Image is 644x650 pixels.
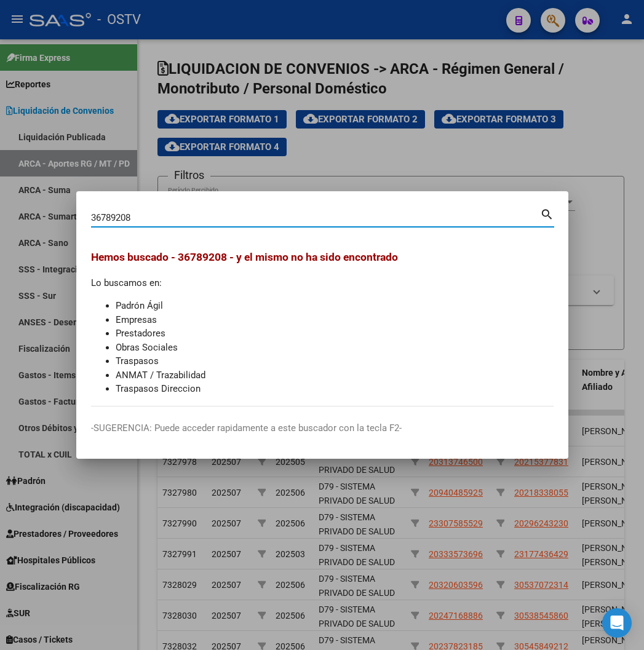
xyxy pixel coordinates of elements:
mat-icon: search [540,206,554,221]
span: Hemos buscado - 36789208 - y el mismo no ha sido encontrado [91,251,398,263]
div: Lo buscamos en: [91,249,554,396]
li: Padrón Ágil [116,299,554,313]
li: Traspasos [116,354,554,368]
li: Obras Sociales [116,341,554,355]
li: Traspasos Direccion [116,382,554,396]
p: -SUGERENCIA: Puede acceder rapidamente a este buscador con la tecla F2- [91,421,554,435]
li: Prestadores [116,327,554,341]
div: Open Intercom Messenger [602,608,632,638]
li: ANMAT / Trazabilidad [116,368,554,382]
li: Empresas [116,313,554,327]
